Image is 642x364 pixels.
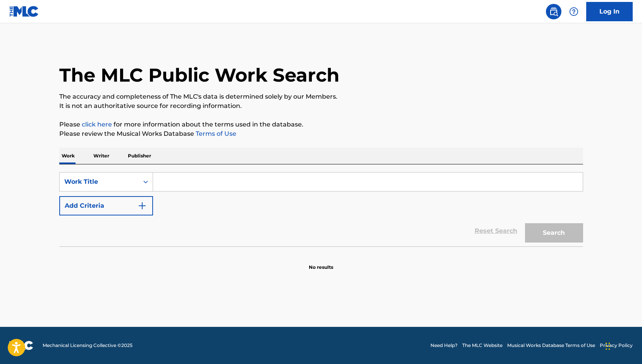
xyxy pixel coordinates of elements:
[586,2,633,21] a: Log In
[546,4,561,19] a: Public Search
[82,121,112,128] a: click here
[549,7,558,16] img: search
[59,120,583,129] p: Please for more information about the terms used in the database.
[507,342,595,349] a: Musical Works Database Terms of Use
[126,148,153,164] p: Publisher
[9,341,33,350] img: logo
[600,342,633,349] a: Privacy Policy
[138,201,147,210] img: 9d2ae6d4665cec9f34b9.svg
[606,335,610,358] div: Drag
[43,342,133,349] span: Mechanical Licensing Collective © 2025
[59,196,153,215] button: Add Criteria
[59,172,583,246] form: Search Form
[566,4,582,19] div: Help
[64,177,134,186] div: Work Title
[603,327,642,364] iframe: Chat Widget
[9,6,39,17] img: MLC Logo
[59,63,339,87] h1: The MLC Public Work Search
[569,7,578,16] img: help
[59,129,583,138] p: Please review the Musical Works Database
[462,342,503,349] a: The MLC Website
[59,92,583,101] p: The accuracy and completeness of The MLC's data is determined solely by our Members.
[309,255,333,271] p: No results
[91,148,112,164] p: Writer
[59,148,77,164] p: Work
[59,101,583,111] p: It is not an authoritative source for recording information.
[430,342,458,349] a: Need Help?
[194,130,236,137] a: Terms of Use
